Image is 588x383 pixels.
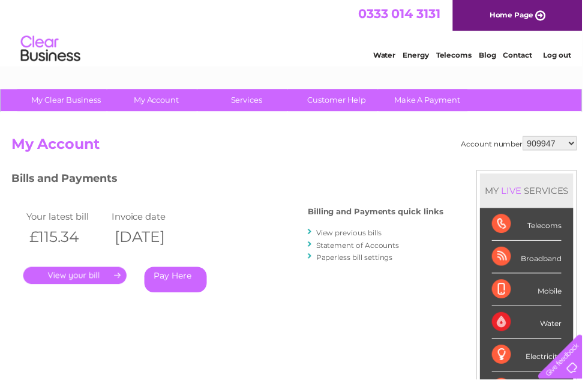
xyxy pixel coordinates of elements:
[23,270,128,287] a: .
[319,255,397,264] a: Paperless bill settings
[382,90,481,112] a: Make A Payment
[319,231,385,240] a: View previous bills
[377,51,400,60] a: Water
[497,342,567,375] div: Electricity
[11,137,583,160] h2: My Account
[497,309,567,342] div: Water
[504,187,529,198] div: LIVE
[497,243,567,276] div: Broadband
[548,51,577,60] a: Log out
[485,175,579,210] div: MY SERVICES
[200,90,299,112] a: Services
[466,137,583,152] div: Account number
[110,211,196,227] td: Invoice date
[110,227,196,252] th: [DATE]
[311,210,448,219] h4: Billing and Payments quick links
[20,31,82,68] img: logo.png
[508,51,538,60] a: Contact
[484,51,501,60] a: Blog
[362,6,445,21] a: 0333 014 3131
[17,90,116,112] a: My Clear Business
[146,270,209,295] a: Pay Here
[23,211,110,227] td: Your latest bill
[109,90,208,112] a: My Account
[407,51,433,60] a: Energy
[319,243,403,252] a: Statement of Accounts
[440,51,476,60] a: Telecoms
[11,172,448,193] h3: Bills and Payments
[497,210,567,243] div: Telecoms
[11,7,578,58] div: Clear Business is a trading name of Verastar Limited (registered in [GEOGRAPHIC_DATA] No. 3667643...
[497,276,567,309] div: Mobile
[23,227,110,252] th: £115.34
[291,90,390,112] a: Customer Help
